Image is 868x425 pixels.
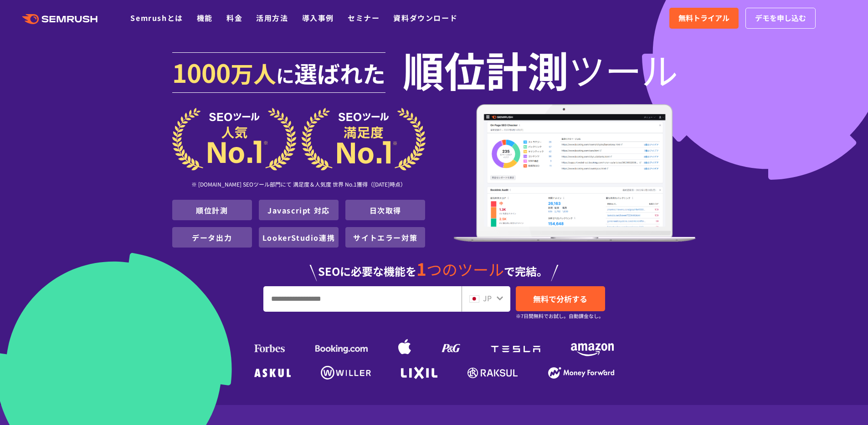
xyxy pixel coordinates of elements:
[348,12,380,23] a: セミナー
[403,51,569,87] span: 順位計測
[353,232,417,243] a: サイトエラー対策
[197,12,213,23] a: 機能
[745,8,816,29] a: デモを申し込む
[516,312,604,320] small: ※7日間無料でお試し。自動課金なし。
[370,205,401,216] a: 日次取得
[302,12,334,23] a: 導入事例
[755,12,806,24] span: デモを申し込む
[192,232,232,243] a: データ出力
[256,12,288,23] a: 活用方法
[294,56,385,89] span: 選ばれた
[483,293,492,304] span: JP
[504,263,548,279] span: で完結。
[172,171,426,200] div: ※ [DOMAIN_NAME] SEOツール部門にて 満足度＆人気度 世界 No.1獲得（[DATE]時点）
[276,62,294,88] span: に
[426,258,504,280] span: つのツール
[231,56,276,89] span: 万人
[669,8,739,29] a: 無料トライアル
[678,12,729,24] span: 無料トライアル
[569,51,678,87] span: ツール
[516,286,605,311] a: 無料で分析する
[172,251,696,281] div: SEOに必要な機能を
[196,205,228,216] a: 順位計測
[393,12,457,23] a: 資料ダウンロード
[262,232,335,243] a: LookerStudio連携
[533,293,587,304] span: 無料で分析する
[264,287,461,311] input: URL、キーワードを入力してください
[172,54,231,90] span: 1000
[416,256,426,281] span: 1
[226,12,242,23] a: 料金
[267,205,330,216] a: Javascript 対応
[130,12,183,23] a: Semrushとは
